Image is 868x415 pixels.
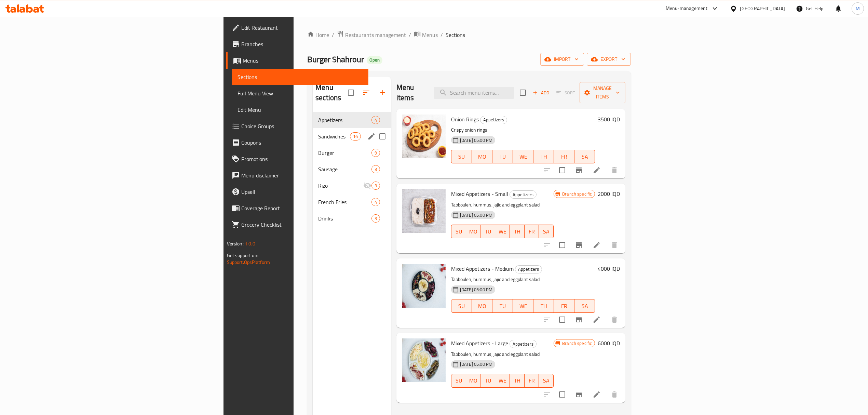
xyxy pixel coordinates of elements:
span: Sections [238,73,363,81]
span: TH [536,301,551,311]
span: MO [469,376,478,386]
a: Sections [232,69,368,85]
span: Coverage Report [241,204,363,212]
div: Burger [318,149,371,157]
span: TU [495,301,510,311]
a: Edit menu item [593,316,601,324]
a: Edit menu item [593,166,601,174]
span: Rizo [318,182,363,190]
span: FR [527,376,537,386]
span: Promotions [241,155,363,163]
span: Coupons [241,138,363,147]
div: Sausage3 [313,161,391,177]
button: FR [525,374,539,388]
li: / [409,31,411,39]
div: items [350,132,361,140]
a: Restaurants management [337,30,406,39]
span: Branch specific [559,191,595,197]
button: FR [525,225,539,238]
span: TU [483,227,492,237]
a: Promotions [226,151,368,167]
img: Onion Rings [402,115,446,158]
span: SA [542,376,551,386]
span: 16 [350,133,361,140]
span: MO [469,227,478,237]
button: WE [495,225,510,238]
a: Edit Restaurant [226,19,368,36]
button: TH [533,299,554,313]
span: Edit Menu [238,106,363,114]
span: Sort sections [358,84,375,101]
span: TU [495,152,510,162]
span: 4 [372,199,380,205]
div: Appetizers [318,116,371,124]
button: WE [495,374,510,388]
span: SU [454,227,463,237]
span: Upsell [241,188,363,196]
span: Choice Groups [241,122,363,130]
span: SA [542,227,551,237]
button: TU [480,225,495,238]
span: Branches [241,40,363,48]
div: Menu-management [666,4,708,13]
div: Appetizers [510,190,537,199]
span: 1.0.0 [245,239,255,248]
a: Edit Menu [232,102,368,118]
div: Drinks3 [313,210,391,227]
div: items [371,214,380,223]
button: Branch-specific-item [571,311,587,328]
div: items [371,198,380,206]
span: TH [513,227,522,237]
a: Menus [226,52,368,69]
span: Select to update [555,163,569,177]
div: items [371,182,380,190]
button: TH [533,150,554,163]
button: MO [472,150,492,163]
button: Branch-specific-item [571,386,587,403]
a: Upsell [226,184,368,200]
nav: Menu sections [313,109,391,229]
span: Restaurants management [345,31,406,39]
span: Edit Restaurant [241,24,363,32]
span: 3 [372,183,380,189]
p: Tabbouleh, hummus, jajic and eggplant salad [451,201,554,209]
button: Add section [375,84,391,101]
span: Select to update [555,387,569,402]
button: delete [606,237,623,253]
span: 3 [372,166,380,173]
span: Version: [227,239,244,248]
span: Select all sections [344,85,358,100]
div: Appetizers [480,116,507,124]
input: search [434,87,514,99]
a: Menus [414,30,438,39]
button: edit [366,131,377,142]
h6: 2000 IQD [598,189,620,199]
a: Menu disclaimer [226,167,368,184]
button: SU [451,374,466,388]
span: Add item [530,88,552,98]
span: Select section first [552,88,580,98]
span: export [592,55,625,64]
span: Branch specific [559,340,595,347]
span: TH [536,152,551,162]
button: Manage items [580,82,625,103]
button: WE [513,150,533,163]
span: Sausage [318,165,371,173]
a: Support.OpsPlatform [227,258,270,267]
img: Mixed Appetizers - Small [402,189,446,233]
button: delete [606,386,623,403]
button: SA [574,299,595,313]
span: French Fries [318,198,371,206]
button: MO [466,374,481,388]
button: SA [539,374,554,388]
span: TH [513,376,522,386]
span: SA [577,301,592,311]
span: Appetizers [510,340,536,348]
span: 3 [372,215,380,222]
span: [DATE] 05:00 PM [457,286,495,293]
li: / [440,31,443,39]
span: Open [367,57,382,63]
p: Tabbouleh, hummus, jajic and eggplant salad [451,350,554,359]
button: TU [480,374,495,388]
